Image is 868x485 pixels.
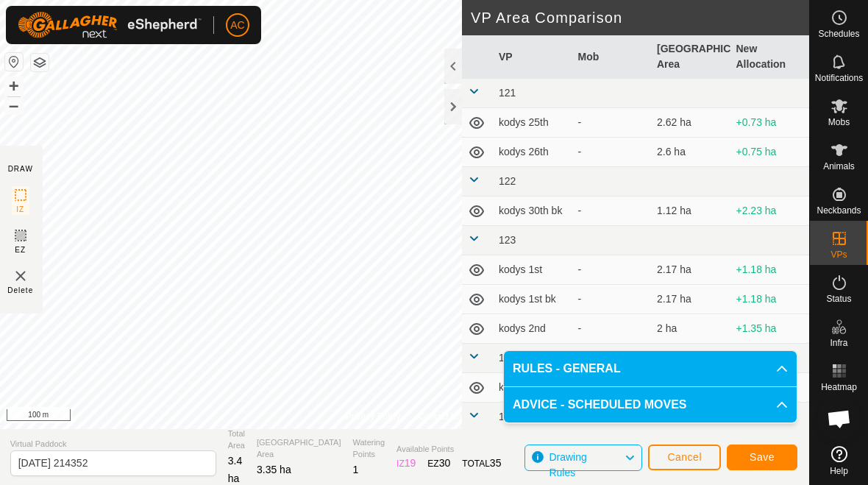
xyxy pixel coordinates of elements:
span: Infra [830,339,847,347]
button: Reset Map [5,53,23,71]
img: VP [12,267,29,285]
div: DRAW [8,163,33,174]
span: AC [230,18,244,33]
span: Status [826,294,851,303]
td: kodys 25th [493,108,572,138]
span: ADVICE - SCHEDULED MOVES [513,396,686,414]
td: kodys 26th [493,138,572,167]
span: [GEOGRAPHIC_DATA] Area [257,436,341,461]
span: Help [830,467,848,475]
span: Notifications [815,74,863,82]
span: 30 [439,457,451,469]
div: - [578,144,646,160]
td: 2.17 ha [651,285,730,314]
td: +1.18 ha [730,285,810,314]
span: Total Area [228,428,245,452]
span: 123 [499,234,516,246]
td: +0.73 ha [730,108,810,138]
td: kodys 30th bk [493,197,572,226]
span: 121 [499,87,516,99]
div: - [578,262,646,277]
span: Virtual Paddock [10,438,216,450]
span: Neckbands [817,206,861,215]
div: TOTAL [462,456,501,471]
span: Available Points [396,443,501,456]
td: 1.12 ha [651,197,730,226]
a: Help [810,440,868,481]
p-accordion-header: ADVICE - SCHEDULED MOVES [504,387,797,422]
th: VP [493,35,572,79]
div: EZ [427,456,450,471]
span: Delete [7,285,33,296]
h2: VP Area Comparison [471,9,809,26]
div: - [578,115,646,130]
span: 19 [405,457,416,469]
td: kodys 2nd [493,314,572,344]
span: Mobs [828,118,850,127]
a: Contact Us [419,410,462,423]
td: +2.23 ha [730,197,810,226]
button: Cancel [648,445,721,470]
td: +1.35 ha [730,314,810,344]
td: +1.18 ha [730,255,810,285]
button: – [5,96,23,114]
div: - [578,321,646,336]
td: kodys 3rd [493,373,572,403]
div: Open chat [817,397,861,441]
td: kodys 1st bk [493,285,572,314]
span: 3.4 ha [228,455,242,484]
th: [GEOGRAPHIC_DATA] Area [651,35,730,79]
span: RULES - GENERAL [513,360,621,378]
th: New Allocation [730,35,810,79]
span: Watering Points [353,436,385,461]
div: - [578,203,646,219]
span: 124 [499,352,516,364]
span: 1 [353,464,359,475]
td: 2.17 ha [651,255,730,285]
span: IZ [16,204,24,215]
div: - [578,291,646,307]
a: Privacy Policy [346,410,401,423]
span: EZ [15,244,26,255]
th: Mob [572,35,652,79]
button: Map Layers [31,54,49,71]
span: VPs [830,250,847,259]
td: kodys 1st [493,255,572,285]
span: Cancel [667,451,702,463]
td: 2.6 ha [651,138,730,167]
img: Gallagher Logo [18,12,202,38]
span: 3.35 ha [257,464,291,475]
span: 35 [490,457,502,469]
p-accordion-header: RULES - GENERAL [504,351,797,386]
span: 125 [499,411,516,422]
td: +0.75 ha [730,138,810,167]
span: 122 [499,175,516,187]
div: IZ [396,456,416,471]
span: Drawing Rules [549,451,586,478]
button: Save [727,445,797,470]
span: Heatmap [821,383,857,392]
td: 2.62 ha [651,108,730,138]
span: Animals [823,162,855,171]
td: 2 ha [651,314,730,344]
span: Schedules [818,29,859,38]
span: Save [750,451,775,463]
button: + [5,77,23,95]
